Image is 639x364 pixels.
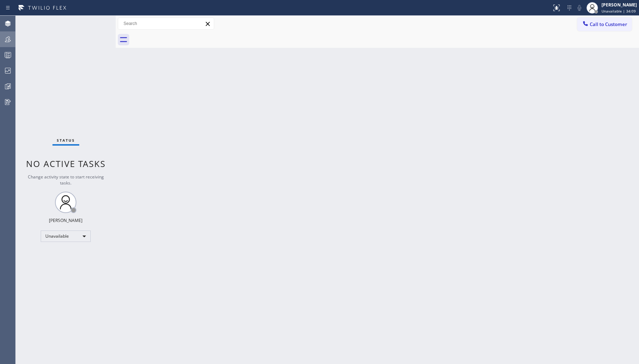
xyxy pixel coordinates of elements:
[590,21,627,27] span: Call to Customer
[49,217,82,223] div: [PERSON_NAME]
[574,3,584,13] button: Mute
[577,17,632,31] button: Call to Customer
[26,158,106,170] span: No active tasks
[28,174,104,186] span: Change activity state to start receiving tasks.
[602,9,636,14] span: Unavailable | 34:09
[118,18,214,29] input: Search
[41,231,91,242] div: Unavailable
[57,138,75,143] span: Status
[602,2,637,8] div: [PERSON_NAME]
